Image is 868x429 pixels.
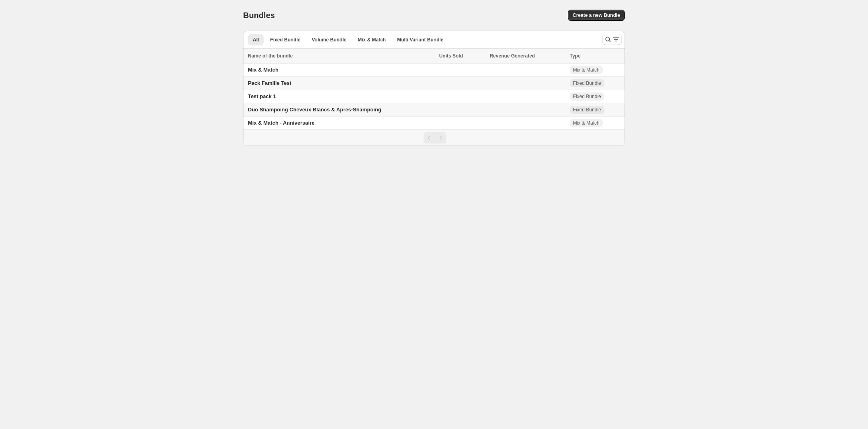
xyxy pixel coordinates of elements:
[573,12,620,18] span: Create a new Bundle
[489,52,535,60] span: Revenue Generated
[248,67,278,73] span: Mix & Match
[573,80,601,86] span: Fixed Bundle
[248,120,315,126] span: Mix & Match - Anniversaire
[573,93,601,100] span: Fixed Bundle
[602,34,622,45] button: Search and filter results
[248,107,381,113] span: Duo Shampoing Cheveux Blancs & Après-Shampoing
[397,37,443,43] span: Multi Variant Bundle
[253,37,259,43] span: All
[270,37,300,43] span: Fixed Bundle
[439,52,471,60] button: Units Sold
[248,93,276,99] span: Test pack 1
[573,67,600,73] span: Mix & Match
[570,52,620,60] div: Type
[573,107,601,113] span: Fixed Bundle
[243,129,625,146] nav: Pagination
[568,10,625,21] button: Create a new Bundle
[243,10,275,20] h1: Bundles
[248,80,291,86] span: Pack Famille Test
[489,52,543,60] button: Revenue Generated
[312,37,346,43] span: Volume Bundle
[573,120,600,126] span: Mix & Match
[248,52,434,60] div: Name of the bundle
[358,37,386,43] span: Mix & Match
[439,52,463,60] span: Units Sold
